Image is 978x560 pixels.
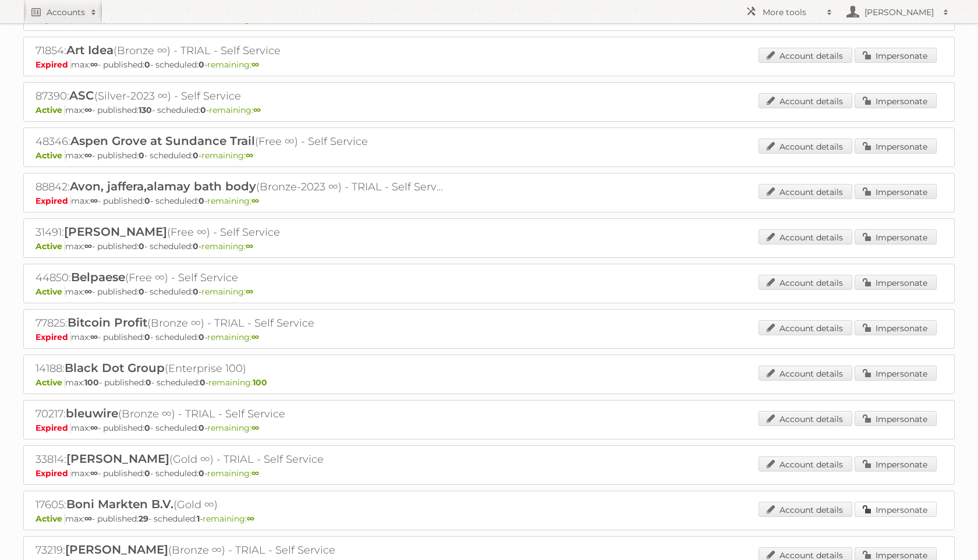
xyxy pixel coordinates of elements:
[855,48,937,63] a: Impersonate
[36,497,443,512] h2: 17605: (Gold ∞)
[36,43,443,58] h2: 71854: (Bronze ∞) - TRIAL - Self Service
[70,134,255,148] span: Aspen Grove at Sundance Trail
[201,150,253,161] span: remaining:
[251,468,259,479] strong: ∞
[36,150,942,161] p: max: - published: - scheduled: -
[207,332,259,342] span: remaining:
[36,59,942,70] p: max: - published: - scheduled: -
[253,105,261,115] strong: ∞
[246,286,253,297] strong: ∞
[36,543,443,558] h2: 73219: (Bronze ∞) - TRIAL - Self Service
[36,513,942,524] p: max: - published: - scheduled: -
[759,48,852,63] a: Account details
[855,456,937,472] a: Impersonate
[144,332,150,342] strong: 0
[144,59,150,70] strong: 0
[199,468,204,479] strong: 0
[855,139,937,154] a: Impersonate
[66,406,118,420] span: bleuwire
[36,406,443,421] h2: 70217: (Bronze ∞) - TRIAL - Self Service
[763,6,821,18] h2: More tools
[71,270,125,284] span: Belpaese
[199,59,204,70] strong: 0
[855,275,937,290] a: Impersonate
[84,286,92,297] strong: ∞
[36,423,71,433] span: Expired
[90,332,98,342] strong: ∞
[759,139,852,154] a: Account details
[139,105,152,115] strong: 130
[36,316,443,331] h2: 77825: (Bronze ∞) - TRIAL - Self Service
[855,411,937,426] a: Impersonate
[36,377,65,388] span: Active
[251,59,259,70] strong: ∞
[36,241,65,251] span: Active
[36,332,942,342] p: max: - published: - scheduled: -
[862,6,937,18] h2: [PERSON_NAME]
[70,179,256,193] span: Avon, jaffera,alamay bath body
[193,286,199,297] strong: 0
[146,377,151,388] strong: 0
[203,513,254,524] span: remaining:
[66,43,114,57] span: Art Idea
[759,502,852,517] a: Account details
[201,241,253,251] span: remaining:
[36,88,443,104] h2: 87390: (Silver-2023 ∞) - Self Service
[84,241,92,251] strong: ∞
[65,543,168,557] span: [PERSON_NAME]
[36,332,71,342] span: Expired
[855,366,937,381] a: Impersonate
[759,411,852,426] a: Account details
[36,241,942,251] p: max: - published: - scheduled: -
[251,332,259,342] strong: ∞
[144,196,150,206] strong: 0
[36,196,71,206] span: Expired
[855,184,937,199] a: Impersonate
[246,241,253,251] strong: ∞
[759,275,852,290] a: Account details
[144,468,150,479] strong: 0
[207,59,259,70] span: remaining:
[251,423,259,433] strong: ∞
[246,150,253,161] strong: ∞
[84,105,92,115] strong: ∞
[251,196,259,206] strong: ∞
[36,452,443,467] h2: 33814: (Gold ∞) - TRIAL - Self Service
[855,93,937,108] a: Impersonate
[247,513,254,524] strong: ∞
[36,468,942,479] p: max: - published: - scheduled: -
[64,225,167,239] span: [PERSON_NAME]
[36,105,65,115] span: Active
[68,316,147,329] span: Bitcoin Profit
[90,59,98,70] strong: ∞
[84,377,99,388] strong: 100
[36,377,942,388] p: max: - published: - scheduled: -
[759,93,852,108] a: Account details
[207,196,259,206] span: remaining:
[759,184,852,199] a: Account details
[144,423,150,433] strong: 0
[209,105,261,115] span: remaining:
[36,468,71,479] span: Expired
[199,196,204,206] strong: 0
[36,150,65,161] span: Active
[36,286,942,297] p: max: - published: - scheduled: -
[66,497,173,511] span: Boni Markten B.V.
[36,105,942,115] p: max: - published: - scheduled: -
[199,332,204,342] strong: 0
[36,59,71,70] span: Expired
[90,423,98,433] strong: ∞
[65,361,165,375] span: Black Dot Group
[66,452,169,466] span: [PERSON_NAME]
[207,423,259,433] span: remaining:
[84,513,92,524] strong: ∞
[36,423,942,433] p: max: - published: - scheduled: -
[36,361,443,376] h2: 14188: (Enterprise 100)
[139,241,144,251] strong: 0
[36,513,65,524] span: Active
[759,366,852,381] a: Account details
[759,320,852,335] a: Account details
[201,286,253,297] span: remaining:
[199,423,204,433] strong: 0
[36,225,443,240] h2: 31491: (Free ∞) - Self Service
